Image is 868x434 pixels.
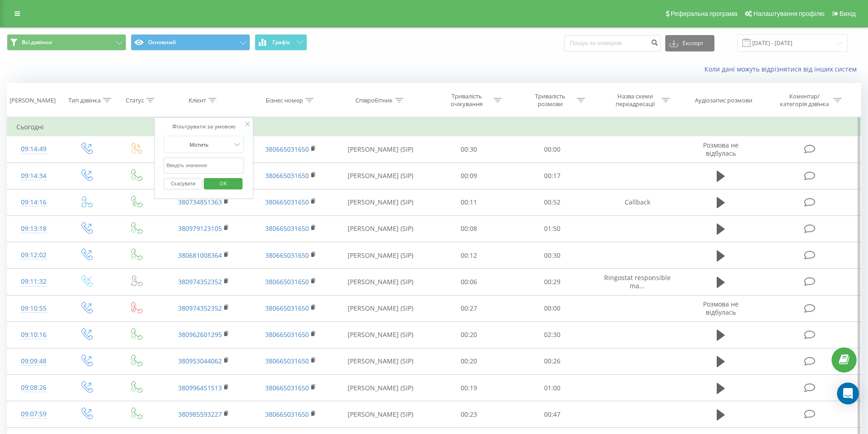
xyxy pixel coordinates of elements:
button: Основний [131,34,250,51]
span: Розмова не відбулась [703,300,739,317]
div: 09:12:02 [16,246,51,264]
a: 380996451513 [178,383,222,392]
td: [PERSON_NAME] (SIP) [334,136,427,163]
span: Графік [272,39,290,46]
div: 09:14:16 [16,194,51,211]
span: Розмова не відбулась [703,141,739,158]
td: [PERSON_NAME] (SIP) [334,295,427,322]
div: 09:13:18 [16,220,51,238]
span: Налаштування профілю [753,10,824,17]
div: Клієнт [189,97,206,104]
div: Тривалість очікування [442,92,491,108]
a: 380974352352 [178,277,222,286]
td: Сьогодні [7,118,861,136]
td: 00:09 [427,163,511,189]
div: 09:09:48 [16,352,51,370]
td: 00:23 [427,401,511,428]
span: Вихід [840,10,856,17]
td: 01:00 [511,375,594,401]
td: 00:11 [427,189,511,215]
td: 00:00 [511,136,594,163]
div: 09:08:26 [16,379,51,397]
div: Бізнес номер [266,97,303,104]
div: Коментар/категорія дзвінка [778,92,831,108]
a: 380979123105 [178,224,222,233]
td: 00:12 [427,242,511,269]
button: Експорт [665,35,714,51]
td: Callback [594,189,680,215]
td: 00:30 [427,136,511,163]
a: 380665031650 [265,224,309,233]
a: 380665031650 [265,171,309,180]
button: Скасувати [164,178,203,189]
a: 380665031650 [265,304,309,312]
a: 380962601295 [178,330,222,339]
div: Open Intercom Messenger [837,383,859,404]
td: 00:20 [427,322,511,348]
td: 00:47 [511,401,594,428]
td: 00:06 [427,269,511,295]
div: 09:10:55 [16,300,51,317]
span: Ringostat responsible ma... [604,273,671,290]
span: Всі дзвінки [22,39,52,46]
a: 380665031650 [265,277,309,286]
div: [PERSON_NAME] [10,97,56,104]
button: Графік [255,34,307,51]
td: [PERSON_NAME] (SIP) [334,242,427,269]
a: 380681008364 [178,251,222,260]
div: Тип дзвінка [68,97,101,104]
div: 09:11:32 [16,273,51,291]
a: 380665031650 [265,330,309,339]
td: 00:29 [511,269,594,295]
td: 00:52 [511,189,594,215]
td: 00:27 [427,295,511,322]
a: 380665031650 [265,383,309,392]
span: Реферальна програма [671,10,738,17]
td: [PERSON_NAME] (SIP) [334,375,427,401]
a: 380974352352 [178,304,222,312]
td: 00:08 [427,215,511,242]
a: 380665031650 [265,251,309,260]
input: Введіть значення [164,158,244,174]
input: Пошук за номером [564,35,661,51]
div: 09:14:34 [16,167,51,185]
div: 09:07:59 [16,405,51,423]
a: 380665031650 [265,145,309,153]
td: [PERSON_NAME] (SIP) [334,401,427,428]
td: [PERSON_NAME] (SIP) [334,269,427,295]
td: [PERSON_NAME] (SIP) [334,215,427,242]
td: 00:30 [511,242,594,269]
a: 380665031650 [265,410,309,419]
td: 00:17 [511,163,594,189]
td: [PERSON_NAME] (SIP) [334,189,427,215]
td: [PERSON_NAME] (SIP) [334,348,427,374]
div: Співробітник [355,97,393,104]
div: Статус [126,97,144,104]
a: 380734851363 [178,198,222,206]
div: 09:10:16 [16,326,51,344]
td: [PERSON_NAME] (SIP) [334,322,427,348]
a: 380665031650 [265,357,309,365]
td: 01:50 [511,215,594,242]
td: 00:19 [427,375,511,401]
a: 380953044062 [178,357,222,365]
div: 09:14:49 [16,140,51,158]
td: 00:00 [511,295,594,322]
span: OK [211,176,236,190]
div: Тривалість розмови [526,92,575,108]
td: 00:20 [427,348,511,374]
a: 380985593227 [178,410,222,419]
div: Назва схеми переадресації [611,92,659,108]
td: 00:26 [511,348,594,374]
div: Аудіозапис розмови [695,97,752,104]
td: 02:30 [511,322,594,348]
a: 380665031650 [265,198,309,206]
div: Фільтрувати за умовою [164,122,244,131]
td: [PERSON_NAME] (SIP) [334,163,427,189]
a: Коли дані можуть відрізнятися вiд інших систем [704,65,861,73]
button: Всі дзвінки [7,34,126,51]
button: OK [204,178,242,189]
